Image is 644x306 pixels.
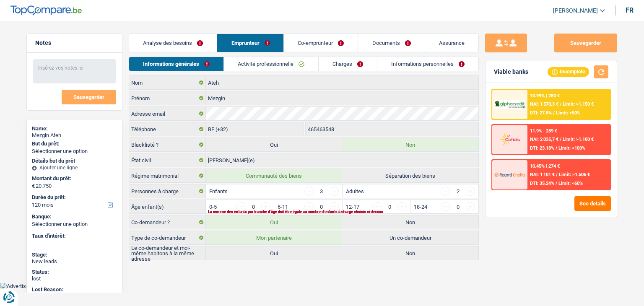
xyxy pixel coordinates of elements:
div: Incomplete [548,67,589,76]
a: Emprunteur [217,34,283,52]
span: / [556,172,558,177]
div: 11.9% | 289 € [530,128,558,134]
div: Mezgin Ateh [32,132,117,139]
label: Oui [206,246,342,260]
span: DTI: 23.18% [530,145,555,151]
label: Non [342,246,478,260]
button: See details [574,196,611,211]
label: Non [342,138,478,151]
img: Record Credits [494,167,525,182]
label: Séparation des biens [342,169,478,182]
span: NAI: 1 101 € [530,172,555,177]
label: Durée du prêt: [32,194,115,201]
span: / [560,137,562,142]
a: Documents [358,34,425,52]
h5: Notes [35,39,114,47]
label: Nom [129,76,206,89]
label: Blacklisté ? [129,138,206,151]
label: Personnes à charge [129,184,206,198]
span: DTI: 27.8% [530,110,552,116]
div: New leads [32,258,117,265]
label: Montant du prêt: [32,175,115,182]
label: Prénom [129,91,206,105]
label: Enfants [209,189,228,194]
label: Non [342,215,478,229]
div: Détails but du prêt [32,158,117,164]
div: Lost Reason: [32,286,117,293]
label: Oui [206,215,342,229]
img: AlphaCredit [494,100,525,109]
a: Assurance [425,34,478,52]
div: fr [626,6,634,14]
label: But du prêt: [32,140,115,147]
a: Activité professionnelle [224,57,318,71]
span: DTI: 35.24% [530,181,555,186]
span: € [32,183,35,189]
label: Âge enfant(s) [129,200,206,213]
button: Sauvegarder [62,90,116,104]
span: Limit: <60% [559,181,583,186]
label: État civil [129,153,206,167]
div: Viable banks [494,68,528,75]
div: 2 [454,189,462,194]
a: Informations générales [129,57,223,71]
img: Cofidis [494,132,525,147]
div: Stage: [32,252,117,258]
span: Limit: >1.150 € [563,101,594,107]
div: 10.45% | 274 € [530,163,560,169]
label: Type de co-demandeur [129,231,206,244]
div: La somme des enfants par tranche d'âge doit être égale au nombre d'enfants à charge choisis ci-de... [208,210,450,213]
div: 10.99% | 280 € [530,93,560,99]
img: TopCompare Logo [10,5,82,16]
label: Mon partenaire [206,231,342,244]
span: / [556,145,558,151]
label: Régime matrimonial [129,169,206,182]
a: [PERSON_NAME] [546,4,605,18]
input: 401020304 [306,122,479,136]
div: lost [32,275,117,282]
a: Analyse des besoins [129,34,217,52]
label: Téléphone [129,122,206,136]
label: Oui [206,138,342,151]
span: Limit: <100% [559,145,586,151]
div: 3 [318,189,325,194]
div: Ajouter une ligne [32,165,117,171]
label: Adultes [346,189,364,194]
button: Sauvegarder [554,34,617,52]
span: NAI: 2 035,7 € [530,137,559,142]
span: / [553,110,555,116]
span: / [560,101,562,107]
label: Taux d'intérêt: [32,233,115,239]
label: Le co-demandeur et moi-même habitons à la même adresse [129,246,206,260]
span: [PERSON_NAME] [553,7,598,14]
div: Name: [32,125,117,132]
span: / [556,181,558,186]
span: Limit: >1.506 € [559,172,590,177]
label: Banque: [32,213,115,220]
label: 0-5 [209,204,217,210]
div: Status: [32,269,117,275]
a: Informations personnelles [377,57,478,71]
span: NAI: 1 570,3 € [530,101,559,107]
label: Communauté des biens [206,169,342,182]
a: Charges [319,57,377,71]
span: Limit: <50% [556,110,581,116]
span: Limit: >1.100 € [563,137,594,142]
div: 0 [249,204,257,210]
label: Un co-demandeur [342,231,478,244]
span: Sauvegarder [73,94,104,100]
label: Co-demandeur ? [129,215,206,229]
a: Co-emprunteur [284,34,358,52]
label: Adresse email [129,107,206,120]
